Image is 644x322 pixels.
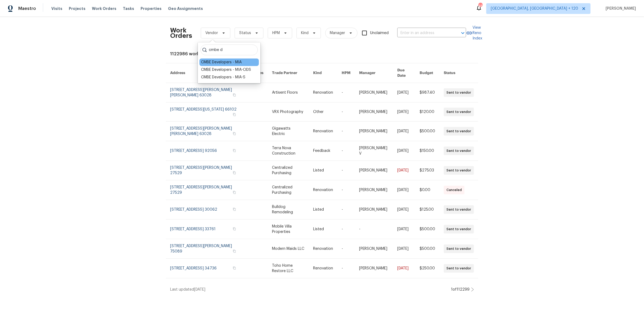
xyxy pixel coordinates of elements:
button: Copy Address [232,226,237,231]
span: [DATE] [194,288,205,291]
td: Terra Nova Construction [268,141,309,161]
button: Open [459,29,467,37]
td: [PERSON_NAME] [355,259,393,278]
a: View Reno Index [466,25,482,41]
td: Centralized Purchasing [268,161,309,180]
td: [PERSON_NAME] [355,122,393,141]
td: - [337,219,355,239]
td: Mobile Villa Properties [268,219,309,239]
h2: Work Orders [170,28,192,38]
div: 1122986 work orders [170,51,474,57]
td: Modern Maids LLC [268,239,309,259]
td: [PERSON_NAME] [355,161,393,180]
span: [GEOGRAPHIC_DATA], [GEOGRAPHIC_DATA] + 120 [491,6,578,11]
span: Vendor [205,30,218,36]
td: Renovation [309,83,337,103]
td: - [337,103,355,122]
td: [PERSON_NAME] [355,180,393,200]
div: 1 of 112299 [451,287,470,292]
span: Kind [301,30,309,36]
button: Copy Address [232,249,237,254]
td: - [337,122,355,141]
td: [PERSON_NAME] [355,239,393,259]
span: Tasks [123,7,134,10]
td: - [337,200,355,219]
td: Renovation [309,259,337,278]
td: Listed [309,219,337,239]
th: Status [439,63,478,83]
td: VRX Photography [268,103,309,122]
td: - [355,219,393,239]
span: Work Orders [92,6,116,11]
td: Other [309,103,337,122]
td: Toho Home Restore LLC [268,259,309,278]
span: Visits [51,6,62,11]
div: CMBE Developers - MIA-ODS [201,67,251,72]
td: Feedback [309,141,337,161]
div: CMBE Developers - MIA [201,60,242,65]
button: Copy Address [232,190,237,195]
th: Address [166,63,241,83]
td: [PERSON_NAME] V [355,141,393,161]
button: Copy Address [232,207,237,212]
td: Renovation [309,122,337,141]
td: Centralized Purchasing [268,180,309,200]
div: 469 [478,3,482,9]
button: Copy Address [232,170,237,175]
span: Status [239,30,251,36]
td: Renovation [309,239,337,259]
span: Unclaimed [370,30,389,36]
td: Gigawatts Electric [268,122,309,141]
div: CMBE Developers - MIA-S [201,75,245,80]
th: Trade Partner [268,63,309,83]
button: Copy Address [232,93,237,97]
span: Properties [141,6,162,11]
button: Copy Address [232,266,237,270]
td: - [337,83,355,103]
span: Manager [330,30,345,36]
th: Kind [309,63,337,83]
th: Manager [355,63,393,83]
td: Listed [309,200,337,219]
span: HPM [272,30,280,36]
td: - [337,180,355,200]
td: [PERSON_NAME] [355,83,393,103]
td: - [337,259,355,278]
td: Artisent Floors [268,83,309,103]
th: HPM [337,63,355,83]
td: Renovation [309,180,337,200]
button: Copy Address [232,148,237,153]
th: Due Date [393,63,415,83]
td: [PERSON_NAME] [355,103,393,122]
td: - [337,161,355,180]
th: Budget [415,63,439,83]
span: [PERSON_NAME] [603,6,636,11]
span: Projects [69,6,85,11]
td: Bulldog Remodeling [268,200,309,219]
span: Maestro [18,6,36,11]
button: Copy Address [232,131,237,136]
td: [PERSON_NAME] [355,200,393,219]
td: - [337,239,355,259]
span: Geo Assignments [168,6,203,11]
td: Listed [309,161,337,180]
input: Enter in an address [397,29,451,37]
button: Copy Address [232,112,237,117]
td: - [337,141,355,161]
div: Last updated [170,287,449,292]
